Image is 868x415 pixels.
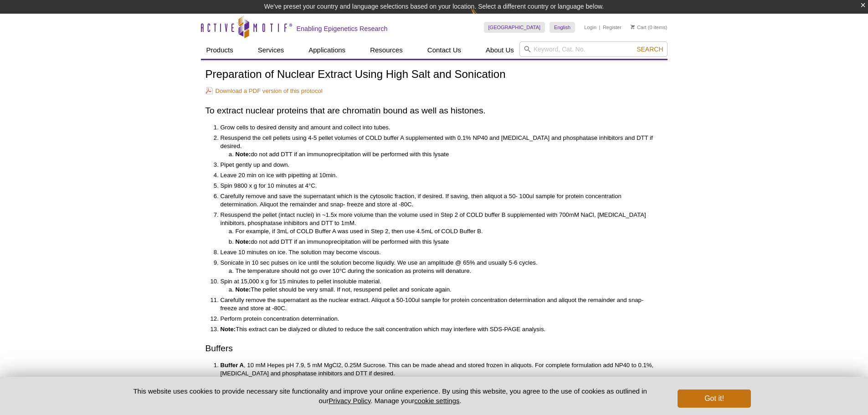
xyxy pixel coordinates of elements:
[221,192,654,209] li: Carefully remove and save the supernatant which is the cytosolic fraction, if desired. If saving,...
[221,171,654,179] li: Leave 20 min on ice with pipetting at 10min.
[631,22,668,33] li: (0 items)
[221,134,654,159] li: Resuspend the cell pellets using 4-5 pellet volumes of COLD buffer A supplemented with 0.1% NP40 ...
[252,41,290,59] a: Services
[678,389,750,408] button: Got it!
[205,68,663,82] h1: Preparation of Nuclear Extract Using High Salt and Sonication
[631,25,635,29] img: Your Cart
[236,267,654,275] li: The temperature should not go over 10°C during the sonication as proteins will denature.
[205,342,663,354] h2: Buffers
[236,286,251,293] strong: Note:
[221,362,244,369] strong: Buffer A
[221,361,654,378] li: , 10 mM Hepes pH 7.9, 5 mM MgCl2, 0.25M Sucrose. This can be made ahead and stored frozen in aliq...
[221,296,654,313] li: Carefully remove the supernatant as the nuclear extract. Aliquot a 50-100ul sample for protein co...
[221,259,654,275] li: Sonicate in 10 sec pulses on ice until the solution become liquidly. We use an amplitude @ 65% an...
[236,150,654,159] li: do not add DTT if an immunoprecipitation will be performed with this lysate
[297,25,388,33] h2: Enabling Epigenetics Research
[221,277,654,294] li: Spin at 15,000 x g for 15 minutes to pellet insoluble material.
[118,386,663,405] p: This website uses cookies to provide necessary site functionality and improve your online experie...
[480,41,519,59] a: About Us
[221,325,654,333] li: This extract can be dialyzed or diluted to reduce the salt concentration which may interfere with...
[236,286,654,294] li: The pellet should be very small. If not, resuspend pellet and sonicate again.
[236,151,251,158] strong: Note:
[471,7,495,28] img: Change Here
[584,24,596,31] a: Login
[221,182,654,190] li: Spin 9800 x g for 10 minutes at 4°C.
[221,211,654,246] li: Resuspend the pellet (intact nuclei) in ~1.5x more volume than the volume used in Step 2 of COLD ...
[329,397,370,405] a: Privacy Policy
[201,41,239,59] a: Products
[221,248,654,256] li: Leave 10 minutes on ice. The solution may become viscous.
[205,104,663,117] h2: To extract nuclear proteins that are chromatin bound as well as histones.
[303,41,351,59] a: Applications
[484,22,545,33] a: [GEOGRAPHIC_DATA]
[422,41,467,59] a: Contact Us
[205,87,323,95] a: Download a PDF version of this protocol
[221,326,236,333] strong: Note:
[634,45,666,53] button: Search
[603,24,621,31] a: Register
[221,123,654,132] li: Grow cells to desired density and amount and collect into tubes.
[519,41,668,57] input: Keyword, Cat. No.
[221,315,654,323] li: Perform protein concentration determination.
[365,41,408,59] a: Resources
[631,24,647,31] a: Cart
[599,22,601,33] li: |
[236,238,251,245] strong: Note:
[414,397,459,405] button: cookie settings
[236,227,654,236] li: For example, if 3mL of COLD Buffer A was used in Step 2, then use 4.5mL of COLD Buffer B.
[637,46,663,53] span: Search
[221,161,654,169] li: Pipet gently up and down.
[236,238,654,246] li: do not add DTT if an immunoprecipitation will be performed with this lysate
[550,22,575,33] a: English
